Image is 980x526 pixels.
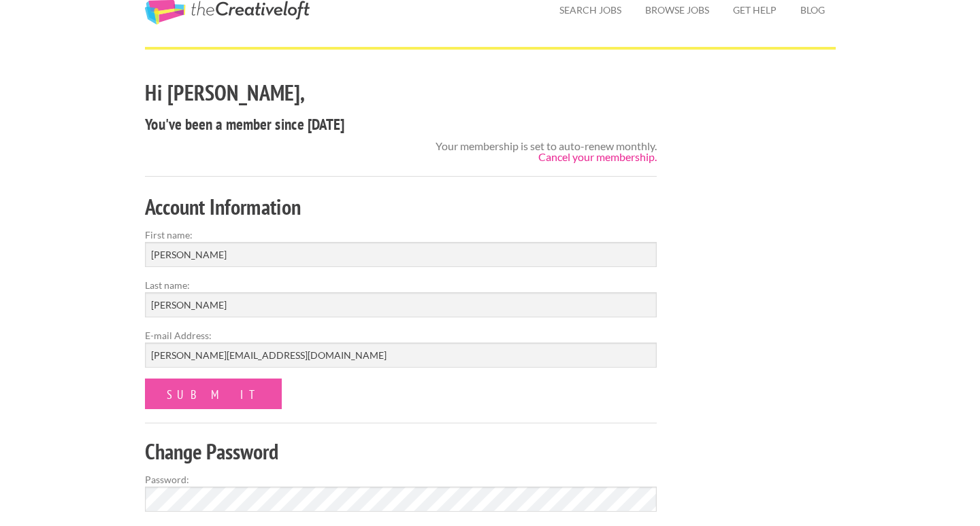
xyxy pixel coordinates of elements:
label: First name: [145,228,657,242]
a: Cancel your membership. [538,150,657,163]
h4: You've been a member since [DATE] [145,113,657,135]
label: Last name: [145,278,657,292]
label: Password: [145,472,657,487]
h2: Hi [PERSON_NAME], [145,77,657,108]
h2: Change Password [145,436,657,467]
h2: Account Information [145,192,657,222]
input: Submit [145,379,282,409]
div: Your membership is set to auto-renew monthly. [436,141,657,162]
label: E-mail Address: [145,328,657,343]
